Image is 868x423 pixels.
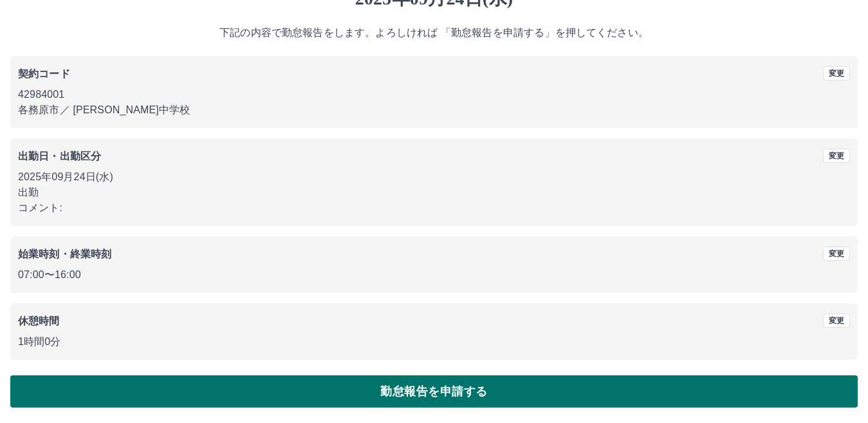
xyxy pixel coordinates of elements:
b: 始業時刻・終業時刻 [18,249,111,259]
b: 出勤日・出勤区分 [18,151,101,162]
p: 各務原市 ／ [PERSON_NAME]中学校 [18,102,850,118]
p: コメント: [18,200,850,216]
p: 07:00 〜 16:00 [18,267,850,283]
button: 変更 [823,247,850,261]
b: 休憩時間 [18,315,60,326]
p: 出勤 [18,185,850,200]
p: 42984001 [18,87,850,102]
button: 変更 [823,149,850,163]
button: 変更 [823,314,850,328]
button: 変更 [823,66,850,80]
b: 契約コード [18,68,70,79]
p: 2025年09月24日(水) [18,169,850,185]
p: 下記の内容で勤怠報告をします。よろしければ 「勤怠報告を申請する」を押してください。 [10,25,858,41]
button: 勤怠報告を申請する [10,375,858,408]
p: 1時間0分 [18,334,850,350]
